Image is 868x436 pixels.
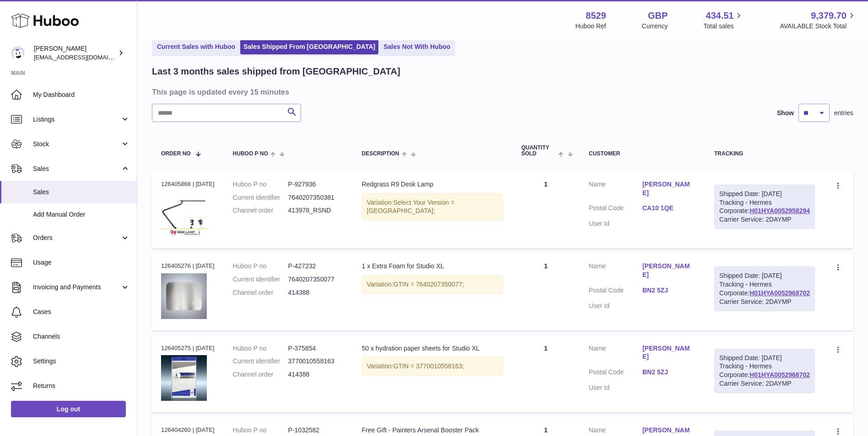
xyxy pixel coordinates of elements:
[703,10,744,31] a: 434.51 Total sales
[586,10,606,22] strong: 8529
[33,283,120,292] span: Invoicing and Payments
[777,109,794,117] label: Show
[642,180,696,197] a: [PERSON_NAME]
[288,357,344,366] dd: 3770010558163
[288,206,344,215] dd: 413978_RSND
[161,344,215,352] div: 126405275 | [DATE]
[749,371,810,378] a: H01HYA0052968702
[161,262,215,270] div: 126405276 | [DATE]
[154,39,238,54] a: Current Sales with Huboo
[288,262,344,271] dd: P-427232
[714,185,815,229] div: Tracking - Hermes Corporate:
[161,273,207,319] img: everlasting-wet-palette-hydration-foam.jpg
[642,262,696,279] a: [PERSON_NAME]
[589,286,642,297] dt: Postal Code
[11,46,25,60] img: internalAdmin-8529@internal.huboo.com
[33,90,130,99] span: My Dashboard
[394,281,464,288] span: GTIN = 7640207350077;
[576,22,606,31] div: Huboo Ref
[367,199,455,215] span: Select Your Version = [GEOGRAPHIC_DATA];
[589,180,642,200] dt: Name
[33,332,130,341] span: Channels
[780,10,857,31] a: 9,379.70 AVAILABLE Stock Total
[161,180,215,188] div: 126405868 | [DATE]
[589,219,642,228] dt: User Id
[33,210,130,219] span: Add Manual Order
[719,271,810,280] div: Shipped Date: [DATE]
[749,289,810,297] a: H01HYA0052968702
[362,344,503,353] div: 50 x hydration paper sheets for Studio XL
[714,349,815,393] div: Tracking - Hermes Corporate:
[642,344,696,362] a: [PERSON_NAME]
[706,10,733,22] span: 434.51
[161,191,207,237] img: R9-desk-lamp-content.jpg
[33,357,130,366] span: Settings
[161,426,215,434] div: 126404260 | [DATE]
[33,234,120,242] span: Orders
[288,426,344,435] dd: P-1032582
[589,151,696,157] div: Customer
[642,368,696,377] a: BN2 5ZJ
[362,180,503,189] div: Redgrass R9 Desk Lamp
[703,22,744,31] span: Total sales
[362,426,503,435] div: Free Gift - Painters Arsenal Booster Pack
[33,140,120,149] span: Stock
[380,39,453,54] a: Sales Not With Huboo
[288,344,344,353] dd: P-375854
[161,151,191,157] span: Order No
[512,253,580,330] td: 1
[233,357,288,366] dt: Current identifier
[11,401,126,417] a: Log out
[589,368,642,379] dt: Postal Code
[362,262,503,271] div: 1 x Extra Foam for Studio XL
[33,165,120,173] span: Sales
[834,109,853,117] span: entries
[362,275,503,294] div: Variation:
[811,10,846,22] span: 9,379.70
[719,298,810,306] div: Carrier Service: 2DAYMP
[233,262,288,271] dt: Huboo P no
[34,53,135,61] span: [EMAIL_ADDRESS][DOMAIN_NAME]
[33,308,130,316] span: Cases
[719,354,810,362] div: Shipped Date: [DATE]
[33,382,130,390] span: Returns
[288,275,344,284] dd: 7640207350077
[362,151,399,157] span: Description
[642,286,696,295] a: BN2 5ZJ
[749,207,810,214] a: H01HYA0052958294
[512,335,580,412] td: 1
[233,370,288,379] dt: Channel order
[642,204,696,213] a: CA10 1QE
[714,266,815,311] div: Tracking - Hermes Corporate:
[161,355,207,401] img: everlasting-wet-palette-hydration-paper-studio.jpg
[589,204,642,215] dt: Postal Code
[589,383,642,392] dt: User Id
[394,362,464,370] span: GTIN = 3770010558163;
[362,357,503,376] div: Variation:
[233,275,288,284] dt: Current identifier
[714,151,815,157] div: Tracking
[288,193,344,202] dd: 7640207350381
[362,193,503,221] div: Variation:
[233,288,288,297] dt: Channel order
[152,87,851,97] h3: This page is updated every 15 minutes
[780,22,857,31] span: AVAILABLE Stock Total
[642,22,668,31] div: Currency
[33,188,130,197] span: Sales
[33,115,120,124] span: Listings
[648,10,668,22] strong: GBP
[512,171,580,248] td: 1
[589,262,642,282] dt: Name
[719,379,810,388] div: Carrier Service: 2DAYMP
[233,206,288,215] dt: Channel order
[233,151,268,157] span: Huboo P no
[233,180,288,189] dt: Huboo P no
[719,215,810,224] div: Carrier Service: 2DAYMP
[521,145,556,157] span: Quantity Sold
[288,370,344,379] dd: 414388
[152,65,400,78] h2: Last 3 months sales shipped from [GEOGRAPHIC_DATA]
[33,258,130,267] span: Usage
[288,180,344,189] dd: P-927936
[34,44,116,62] div: [PERSON_NAME]
[233,344,288,353] dt: Huboo P no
